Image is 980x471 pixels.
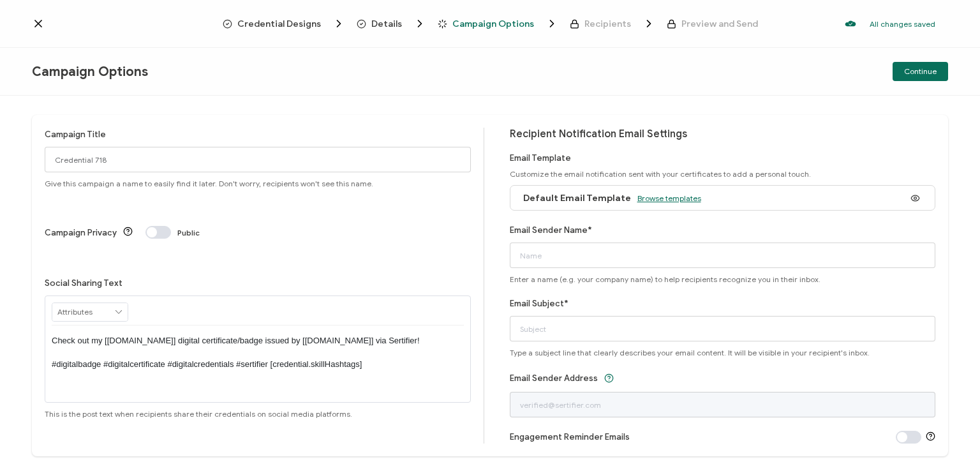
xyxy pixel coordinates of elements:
span: Browse templates [637,193,701,203]
label: Email Subject* [510,299,568,308]
p: Check out my [[DOMAIN_NAME]] digital certificate/badge issued by [[DOMAIN_NAME]] via Sertifier! #... [52,335,464,370]
span: This is the post text when recipients share their credentials on social media platforms. [45,409,352,419]
span: Details [371,19,402,29]
span: Give this campaign a name to easily find it later. Don't worry, recipients won't see this name. [45,179,373,188]
div: Breadcrumb [223,17,758,30]
span: Recipients [570,17,655,30]
span: Campaign Options [438,17,558,30]
span: Campaign Options [32,64,148,80]
span: Preview and Send [667,19,758,29]
input: Name [510,243,936,268]
label: Social Sharing Text [45,278,122,288]
label: Email Sender Name* [510,225,592,235]
label: Engagement Reminder Emails [510,432,630,442]
input: Subject [510,316,936,341]
span: Details [357,17,426,30]
label: Campaign Title [45,130,106,139]
label: Email Sender Address [510,373,598,383]
p: All changes saved [870,19,935,29]
span: Public [177,228,200,237]
span: Recipient Notification Email Settings [510,128,687,140]
span: Credential Designs [223,17,345,30]
input: verified@sertifier.com [510,392,936,417]
span: Preview and Send [681,19,758,29]
span: Default Email Template [523,193,631,204]
label: Campaign Privacy [45,228,117,237]
span: Continue [904,68,937,75]
iframe: Chat Widget [768,327,980,471]
span: Type a subject line that clearly describes your email content. It will be visible in your recipie... [510,348,870,357]
span: Enter a name (e.g. your company name) to help recipients recognize you in their inbox. [510,274,820,284]
span: Customize the email notification sent with your certificates to add a personal touch. [510,169,811,179]
span: Campaign Options [452,19,534,29]
input: Campaign Options [45,147,471,172]
input: Attributes [52,303,128,321]
label: Email Template [510,153,571,163]
span: Credential Designs [237,19,321,29]
button: Continue [893,62,948,81]
span: Recipients [584,19,631,29]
